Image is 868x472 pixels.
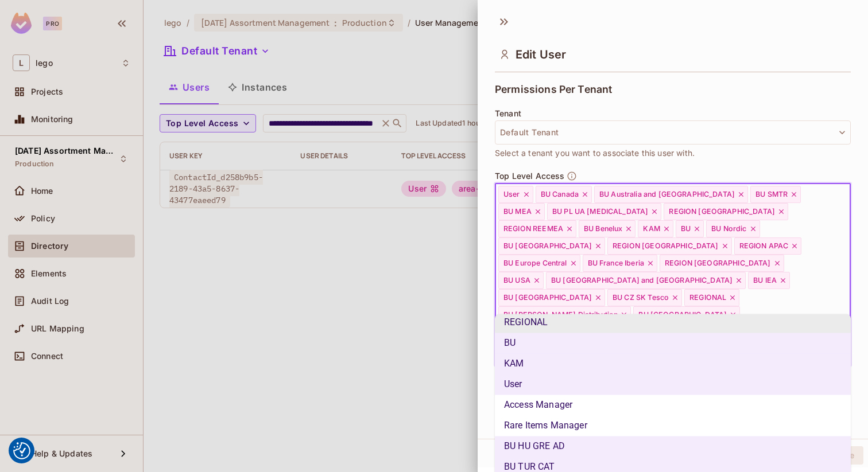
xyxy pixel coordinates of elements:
li: BU HU GRE AD [495,436,851,457]
button: Consent Preferences [13,442,30,459]
span: BU [GEOGRAPHIC_DATA] and [GEOGRAPHIC_DATA] [551,276,733,285]
li: REGIONAL [495,313,851,333]
img: Revisit consent button [13,442,30,459]
span: BU [PERSON_NAME] Distribution [503,310,618,319]
div: KAM [638,220,673,237]
span: REGION [GEOGRAPHIC_DATA] [665,259,771,268]
span: BU SMTR [755,190,788,199]
span: BU Nordic [711,224,746,233]
span: BU [681,224,691,233]
li: KAM [495,354,851,375]
span: Edit User [516,48,566,61]
button: Default Tenant [495,120,851,145]
li: User [495,375,851,395]
span: REGION [GEOGRAPHIC_DATA] [613,241,719,251]
span: BU Australia and [GEOGRAPHIC_DATA] [599,190,735,199]
div: BU CZ SK Tesco [607,289,682,306]
span: REGION [GEOGRAPHIC_DATA] [669,207,775,216]
span: REGIONAL [689,293,726,302]
div: BU [GEOGRAPHIC_DATA] [498,237,605,255]
li: Rare Items Manager [495,416,851,436]
div: BU [GEOGRAPHIC_DATA] [633,306,740,323]
span: Top Level Access [495,171,564,181]
div: BU [PERSON_NAME] Distribution [498,306,631,323]
div: BU PL UA [MEDICAL_DATA] [547,203,661,220]
div: BU MEA [498,203,545,220]
div: BU Europe Central [498,255,580,272]
span: BU Europe Central [503,259,567,268]
span: BU [GEOGRAPHIC_DATA] [503,241,592,251]
span: REGION REEMEA [503,224,563,233]
span: BU CZ SK Tesco [613,293,669,302]
div: BU IEA [748,272,790,289]
span: BU MEA [503,207,532,216]
span: Permissions Per Tenant [495,84,612,95]
div: BU [676,220,704,237]
div: REGIONAL [684,289,739,306]
div: BU Canada [536,186,592,203]
span: BU Benelux [584,224,623,233]
span: BU USA [503,276,530,285]
div: BU France Iberia [583,255,657,272]
div: BU SMTR [750,186,801,203]
span: Select a tenant you want to associate this user with. [495,147,695,159]
span: BU Canada [541,190,579,199]
div: BU Australia and [GEOGRAPHIC_DATA] [594,186,748,203]
span: User [503,190,520,199]
span: KAM [643,224,660,233]
span: Tenant [495,109,521,118]
div: BU [GEOGRAPHIC_DATA] [498,289,605,306]
div: BU USA [498,272,544,289]
span: BU France Iberia [588,259,644,268]
span: BU PL UA [MEDICAL_DATA] [552,207,648,216]
span: REGION APAC [739,241,789,251]
li: BU [495,333,851,354]
div: REGION [GEOGRAPHIC_DATA] [660,255,784,272]
span: BU [GEOGRAPHIC_DATA] [503,293,592,302]
div: REGION APAC [734,237,802,255]
div: REGION [GEOGRAPHIC_DATA] [664,203,788,220]
div: BU Nordic [706,220,759,237]
div: BU [GEOGRAPHIC_DATA] and [GEOGRAPHIC_DATA] [546,272,746,289]
div: REGION REEMEA [498,220,576,237]
span: BU IEA [753,276,777,285]
div: REGION [GEOGRAPHIC_DATA] [607,237,732,255]
span: BU [GEOGRAPHIC_DATA] [638,310,727,319]
li: Access Manager [495,395,851,416]
button: Close [844,273,847,275]
div: BU Benelux [579,220,636,237]
div: User [498,186,533,203]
